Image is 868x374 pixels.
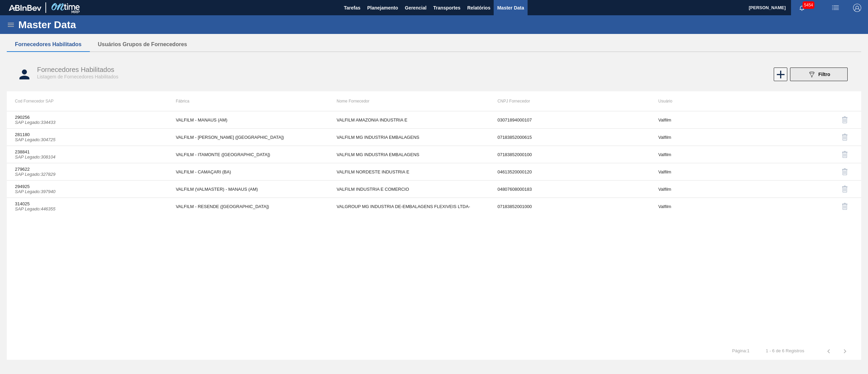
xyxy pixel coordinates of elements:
[90,37,195,52] button: Usuários Grupos de Fornecedores
[7,146,167,163] td: 238841
[724,343,757,354] td: Página : 1
[489,181,650,198] td: 04807608000183
[489,146,650,163] td: 07183852000100
[329,146,489,163] td: VALFILM MG INDUSTRIA EMBALAGENS
[819,146,853,163] div: Desabilitar Fornecedor
[837,198,853,214] button: delete-icon
[841,185,849,193] img: delete-icon
[344,4,360,12] span: Tarefas
[329,91,489,111] th: Nome Fornecedor
[15,189,56,194] i: SAP Legado : 397940
[818,72,830,77] span: Filtro
[167,163,328,181] td: VALFILM - CAMAÇARI (BA)
[167,129,328,146] td: VALFILM - [PERSON_NAME] ([GEOGRAPHIC_DATA])
[650,163,811,181] td: Valfilm
[837,181,853,197] button: delete-icon
[837,129,853,145] button: delete-icon
[650,198,811,215] td: Valfilm
[18,21,139,29] h1: Master Data
[819,164,853,180] div: Desabilitar Fornecedor
[7,163,167,181] td: 279622
[9,5,41,11] img: TNhmsLtSVTkK8tSr43FrP2fwEKptu5GPRR3wAAAABJRU5ErkJggg==
[15,154,56,160] i: SAP Legado : 308104
[650,111,811,129] td: Valfilm
[329,163,489,181] td: VALFILM NORDESTE INDUSTRIA E
[803,1,814,9] span: 5454
[819,181,853,197] div: Desabilitar Fornecedor
[7,111,167,129] td: 290256
[37,74,118,79] span: Listagem de Fornecedores Habilitados
[167,111,328,129] td: VALFILM - MANAUS (AM)
[650,181,811,198] td: Valfilm
[329,129,489,146] td: VALFILM MG INDUSTRIA EMBALAGENS
[650,91,811,111] th: Usuário
[650,129,811,146] td: Valfilm
[819,129,853,145] div: Desabilitar Fornecedor
[819,198,853,214] div: Desabilitar Fornecedor
[819,112,853,128] div: Desabilitar Fornecedor
[841,202,849,210] img: delete-icon
[167,146,328,163] td: VALFILM - ITAMONTE ([GEOGRAPHIC_DATA])
[433,4,460,12] span: Transportes
[7,129,167,146] td: 281180
[15,120,56,125] i: SAP Legado : 334433
[167,181,328,198] td: VALFILM (VALMASTER) - MANAUS (AM)
[497,4,524,12] span: Master Data
[758,343,812,354] td: 1 - 6 de 6 Registros
[7,37,90,52] button: Fornecedores Habilitados
[773,68,787,81] div: Novo Fornecedor
[837,146,853,163] button: delete-icon
[489,129,650,146] td: 07183852000615
[841,150,849,158] img: delete-icon
[15,206,56,211] i: SAP Legado : 446355
[405,4,427,12] span: Gerencial
[841,116,849,124] img: delete-icon
[831,4,840,12] img: userActions
[467,4,490,12] span: Relatórios
[790,68,848,81] button: Filtro
[7,181,167,198] td: 294925
[329,181,489,198] td: VALFILM INDUSTRIA E COMERCIO
[167,198,328,215] td: VALFILM - RESENDE ([GEOGRAPHIC_DATA])
[329,198,489,215] td: VALGROUP MG INDUSTRIA DE-EMBALAGENS FLEXIVEIS LTDA-
[841,168,849,176] img: delete-icon
[489,91,650,111] th: CNPJ Fornecedor
[7,198,167,215] td: 314025
[841,133,849,141] img: delete-icon
[15,172,56,177] i: SAP Legado : 327829
[837,112,853,128] button: delete-icon
[489,163,650,181] td: 04613520000120
[37,66,114,73] span: Fornecedores Habilitados
[489,111,650,129] td: 03071894000107
[367,4,398,12] span: Planejamento
[489,198,650,215] td: 07183852001000
[853,4,861,12] img: Logout
[15,137,56,142] i: SAP Legado : 304725
[837,164,853,180] button: delete-icon
[329,111,489,129] td: VALFILM AMAZONIA INDUSTRIA E
[7,91,167,111] th: Cod Fornecedor SAP
[787,68,851,81] div: Filtrar Fornecedor
[167,91,328,111] th: Fábrica
[791,3,813,13] button: Notificações
[650,146,811,163] td: Valfilm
